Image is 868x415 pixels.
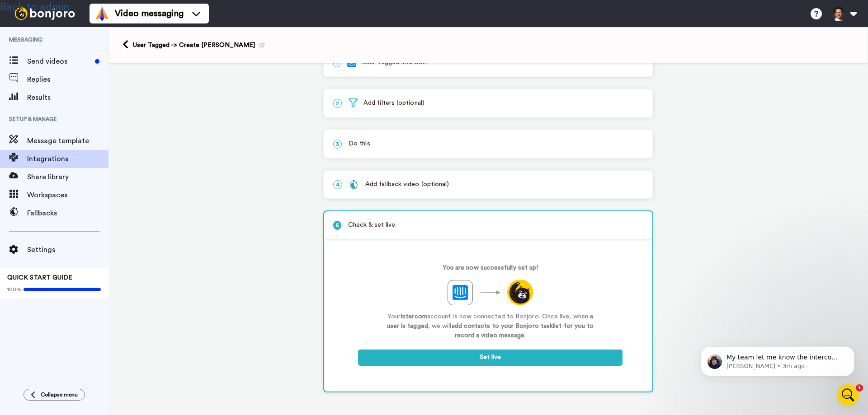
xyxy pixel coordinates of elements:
[333,140,342,149] span: 3
[27,208,108,219] span: Fallbacks
[333,180,342,189] span: 4
[27,92,108,103] span: Results
[333,98,643,108] p: Add filters (optional)
[453,285,468,300] img: logo_intercom.svg
[323,89,653,118] div: 2Add filters (optional)
[837,384,859,406] iframe: Intercom live chat
[333,221,341,230] span: 5
[27,56,91,67] span: Send videos
[401,313,427,320] strong: Intercom
[443,263,538,273] p: You are now successfully set up!
[27,244,108,255] span: Settings
[333,99,342,108] span: 2
[452,323,594,339] strong: add contacts to your Bonjoro tasklist for you to record a video message
[115,7,184,20] span: Video messaging
[27,74,108,85] span: Replies
[27,154,108,164] span: Integrations
[41,391,78,398] span: Collapse menu
[7,275,72,281] span: QUICK START GUIDE
[349,98,358,107] img: filter.svg
[24,389,85,401] button: Collapse menu
[323,129,653,159] div: 3Do this
[27,190,108,201] span: Workspaces
[7,286,21,293] span: 100%
[333,139,643,149] p: Do this
[27,135,108,146] span: Message template
[133,41,265,50] div: User Tagged -> Create [PERSON_NAME]
[358,350,623,366] button: Set live
[323,170,653,199] div: 4Add fallback video (optional)
[387,312,594,340] p: Your account is now connected to Bonjoro. Once live, when , we will .
[349,180,449,189] div: Add fallback video (optional)
[856,384,863,392] span: 1
[27,172,108,182] span: Share library
[480,290,500,295] img: ArrowLong.svg
[687,327,868,391] iframe: Intercom notifications message
[507,280,533,305] img: logo_round_yellow.svg
[333,220,643,230] p: Check & set live
[95,6,109,21] img: vm-color.svg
